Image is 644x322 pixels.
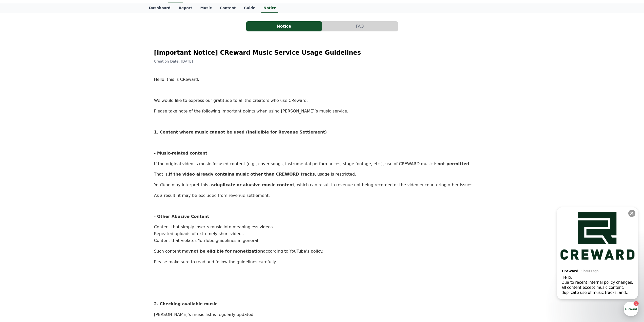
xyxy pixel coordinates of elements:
[154,97,490,104] p: We would like to express our gratitude to all the creators who use CReward.
[240,3,259,13] a: Guide
[13,168,22,172] span: Home
[154,301,218,306] strong: 2. Checking available music
[154,192,490,199] p: As a result, it may be excluded from revenue settlement.
[191,249,263,254] strong: not be eligible for monetization
[154,231,490,237] li: Repeated uploads of extremely short videos
[51,160,53,164] span: 1
[154,182,490,188] p: YouTube may interpret this as , which can result in revenue not being recorded or the video encou...
[246,21,322,31] button: Notice
[322,21,398,31] button: FAQ
[154,214,209,219] strong: - Other Abusive Content
[154,248,490,255] p: Such content may according to YouTube’s policy.
[2,161,33,173] a: Home
[154,59,193,63] span: Creation Date: [DATE]
[154,151,207,156] strong: - Music-related content
[42,168,57,173] span: Messages
[154,130,327,135] strong: 1. Content where music cannot be used (Ineligible for Revenue Settlement)
[154,311,490,318] p: [PERSON_NAME]’s music list is regularly updated.
[196,3,216,13] a: Music
[154,108,490,115] p: Please take note of the following important points when using [PERSON_NAME]’s music service.
[175,3,196,13] a: Report
[145,3,175,13] a: Dashboard
[261,3,278,13] a: Notice
[154,224,490,231] li: Content that simply inserts music into meaningless videos
[169,172,315,177] strong: if the video already contains music other than CREWORD tracks
[154,49,490,57] h2: [Important Notice] CReward Music Service Usage Guidelines
[216,3,240,13] a: Content
[33,161,65,173] a: 1Messages
[437,161,469,166] strong: not permitted
[214,182,294,187] strong: duplicate or abusive music content
[154,171,490,178] p: That is, , usage is restricted.
[154,161,490,167] p: If the original video is music-focused content (e.g., cover songs, instrumental performances, sta...
[154,76,490,83] p: Hello, this is CReward.
[154,237,490,244] li: Content that violates YouTube guidelines in general
[154,259,490,265] p: Please make sure to read and follow the guidelines carefully.
[322,21,398,31] a: FAQ
[75,168,87,172] span: Settings
[65,161,97,173] a: Settings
